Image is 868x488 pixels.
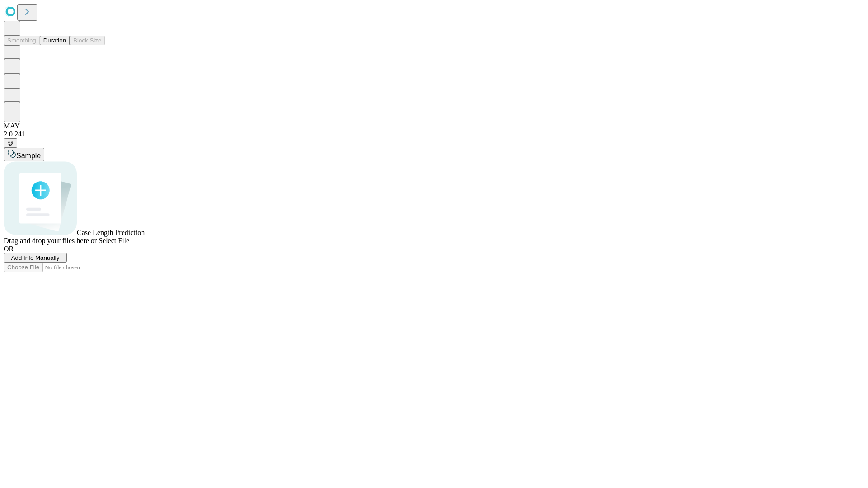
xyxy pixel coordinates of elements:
[4,36,40,45] button: Smoothing
[4,253,67,263] button: Add Info Manually
[16,152,41,160] span: Sample
[70,36,105,45] button: Block Size
[11,254,60,261] span: Add Info Manually
[4,237,97,244] span: Drag and drop your files here or
[40,36,70,45] button: Duration
[4,148,44,161] button: Sample
[77,229,145,236] span: Case Length Prediction
[4,130,864,138] div: 2.0.241
[4,138,17,148] button: @
[7,140,14,146] span: @
[4,122,864,130] div: MAY
[99,237,129,244] span: Select File
[4,245,14,253] span: OR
